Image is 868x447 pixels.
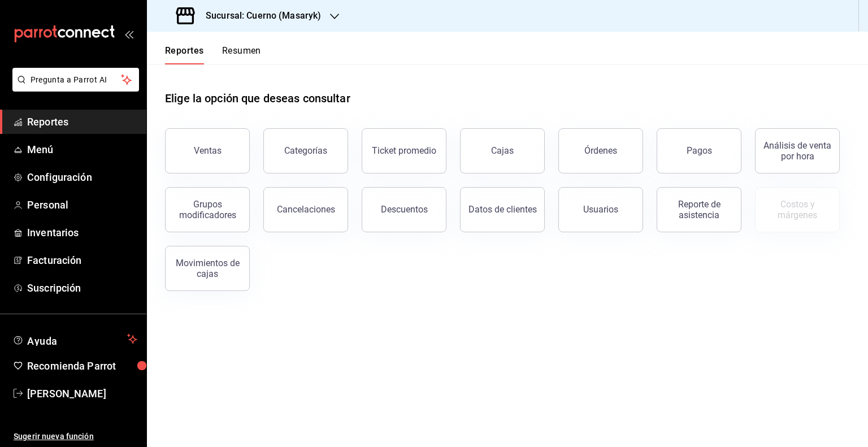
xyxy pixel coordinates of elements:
[584,145,617,156] div: Órdenes
[381,204,428,215] div: Descuentos
[27,358,137,374] span: Recomienda Parrot
[14,431,137,442] span: Sugerir nueva función
[657,187,741,232] button: Reporte de asistencia
[27,197,137,212] span: Personal
[165,90,350,107] h1: Elige la opción que deseas consultar
[27,142,137,157] span: Menú
[172,258,242,279] div: Movimientos de cajas
[558,128,643,173] button: Órdenes
[27,170,137,185] span: Configuración
[762,140,832,162] div: Análisis de venta por hora
[460,128,545,173] button: Cajas
[165,187,250,232] button: Grupos modificadores
[31,74,121,86] span: Pregunta a Parrot AI
[27,386,137,401] span: [PERSON_NAME]
[755,128,840,173] button: Análisis de venta por hora
[165,45,261,64] div: navigation tabs
[194,145,222,156] div: Ventas
[558,187,643,232] button: Usuarios
[165,45,204,64] button: Reportes
[27,114,137,129] span: Reportes
[362,128,446,173] button: Ticket promedio
[172,199,242,220] div: Grupos modificadores
[491,145,514,156] div: Cajas
[27,280,137,296] span: Suscripción
[284,145,327,156] div: Categorías
[583,204,618,215] div: Usuarios
[664,199,734,220] div: Reporte de asistencia
[657,128,741,173] button: Pagos
[27,225,137,240] span: Inventarios
[687,145,712,156] div: Pagos
[27,332,123,346] span: Ayuda
[222,45,261,64] button: Resumen
[263,187,348,232] button: Cancelaciones
[755,187,840,232] button: Contrata inventarios para ver este reporte
[277,204,335,215] div: Cancelaciones
[27,253,137,268] span: Facturación
[372,145,436,156] div: Ticket promedio
[165,246,250,291] button: Movimientos de cajas
[468,204,537,215] div: Datos de clientes
[165,128,250,173] button: Ventas
[8,82,139,94] a: Pregunta a Parrot AI
[263,128,348,173] button: Categorías
[124,29,133,38] button: open_drawer_menu
[762,199,832,220] div: Costos y márgenes
[460,187,545,232] button: Datos de clientes
[362,187,446,232] button: Descuentos
[197,9,321,23] h3: Sucursal: Cuerno (Masaryk)
[12,68,139,92] button: Pregunta a Parrot AI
